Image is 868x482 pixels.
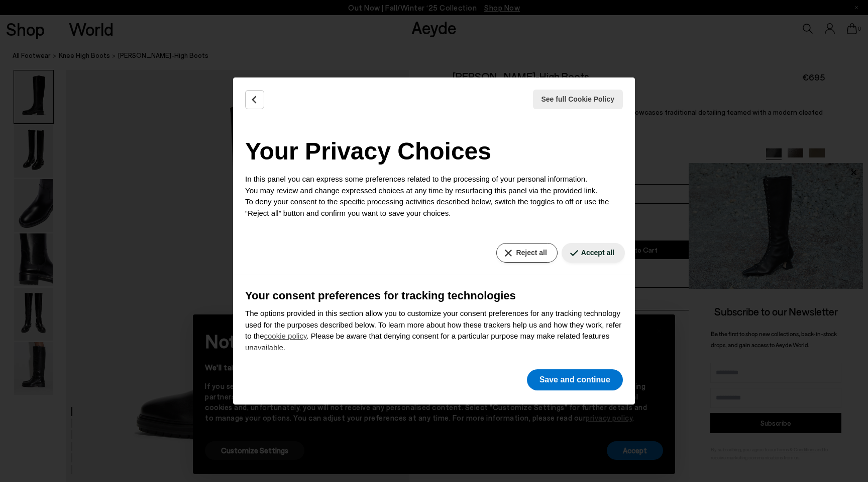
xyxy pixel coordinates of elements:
a: cookie policy - link opens in a new tab [264,332,307,340]
button: Back [245,90,264,109]
h3: Your consent preferences for tracking technologies [245,287,623,304]
button: See full Cookie Policy [533,90,623,109]
h2: Your Privacy Choices [245,133,623,170]
p: In this panel you can express some preferences related to the processing of your personal informa... [245,174,623,219]
button: Reject all [496,243,557,263]
span: See full Cookie Policy [541,94,615,105]
p: The options provided in this section allow you to customize your consent preferences for any trac... [245,308,623,353]
button: Accept all [562,243,625,263]
button: Save and continue [527,369,623,390]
